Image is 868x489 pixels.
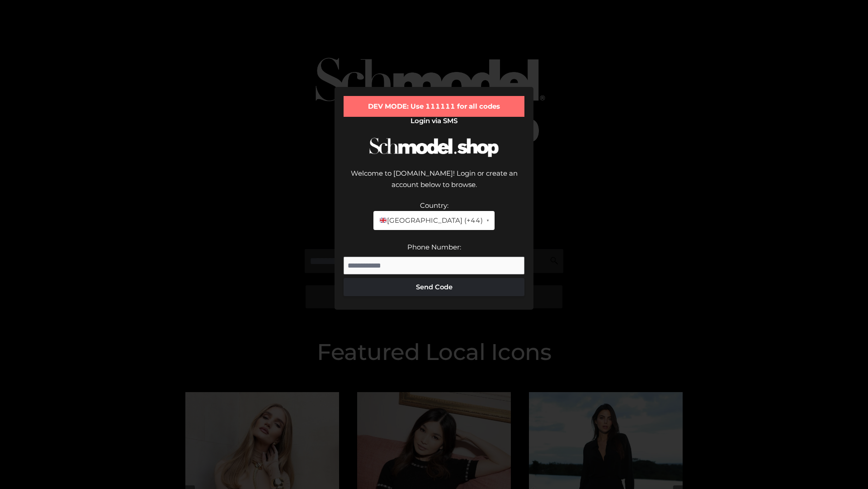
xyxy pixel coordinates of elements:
h2: Login via SMS [344,117,524,125]
button: Send Code [344,278,524,296]
div: DEV MODE: Use 111111 for all codes [344,96,524,117]
label: Country: [420,201,448,210]
label: Phone Number: [407,243,461,251]
span: [GEOGRAPHIC_DATA] (+44) [379,215,482,226]
div: Welcome to [DOMAIN_NAME]! Login or create an account below to browse. [344,168,524,200]
img: Schmodel Logo [366,129,502,165]
img: 🇬🇧 [380,217,387,224]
